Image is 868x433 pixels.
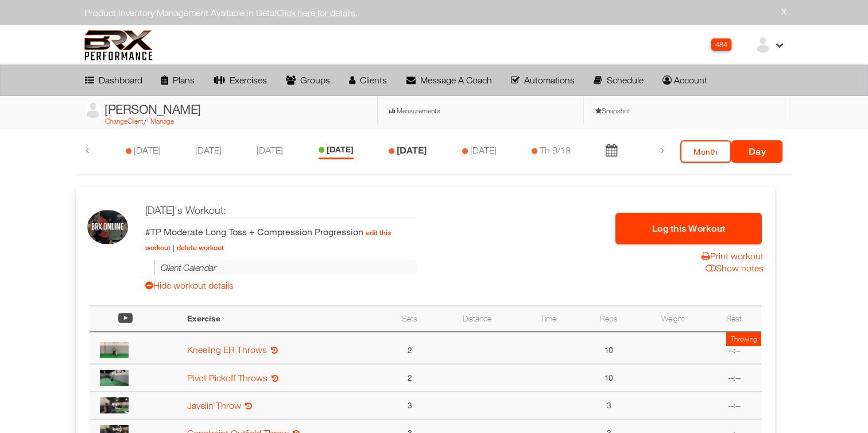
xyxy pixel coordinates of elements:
[349,75,387,85] div: Clients
[754,36,772,53] img: ex-default-user.svg
[584,96,789,125] a: Snapshot
[638,306,707,332] th: Weight
[437,306,517,332] th: Distance
[82,70,145,90] a: Dashboard
[84,107,201,116] a: [PERSON_NAME]
[319,144,354,159] li: [DATE]
[187,373,268,383] a: Pivot Pickoff Throws
[283,70,334,90] a: Groups
[403,70,495,90] a: Message A Coach
[346,70,390,90] a: Clients
[382,306,436,332] th: Sets
[173,243,175,252] span: |
[187,400,241,411] a: Javelin Throw
[84,30,153,60] img: 6f7da32581c89ca25d665dc3aae533e4f14fe3ef_original.svg
[707,332,761,364] td: --:--
[214,75,267,85] div: Exercises
[161,75,195,85] div: Plans
[84,101,201,119] h3: [PERSON_NAME]
[579,364,638,392] td: 10
[696,251,764,261] a: Print workout
[540,145,571,155] a: Th 9/18
[711,39,731,51] div: 484
[579,392,638,419] td: 3
[105,117,144,125] a: Change Client
[76,6,792,20] div: Product Inventory Management Available in Beta!
[100,397,129,413] img: thumbnail.png
[579,332,638,364] td: 10
[150,117,174,125] a: Manage
[662,75,707,85] div: Account
[145,279,417,291] a: Hide workout details
[134,145,160,155] a: [DATE]
[781,6,786,17] a: X
[181,306,382,332] th: Exercise
[507,70,578,90] a: Automations
[707,306,761,332] th: Rest
[615,213,762,244] button: Log this Workout
[517,306,579,332] th: Time
[590,70,646,90] a: Schedule
[731,140,782,163] a: Day
[700,263,764,273] div: Show notes
[100,370,129,386] img: thumbnail.png
[680,140,731,163] a: Month
[397,144,427,155] a: [DATE]
[406,75,492,85] div: Message A Coach
[382,392,436,419] td: 3
[382,364,436,392] td: 2
[660,70,711,90] a: Account
[707,364,761,392] td: --:--
[470,145,497,155] a: [DATE]
[84,115,366,129] div: /
[154,260,417,275] h5: Client Calendar
[726,332,761,346] div: Throwing
[187,344,267,355] a: Kneeling ER Throws
[84,102,102,119] img: ex-default-user.svg
[594,75,644,85] div: Schedule
[257,145,283,155] a: [DATE]
[707,392,761,419] td: --:--
[158,70,197,90] a: Plans
[378,96,583,125] a: Measurements
[511,75,575,85] div: Automations
[100,342,129,358] img: thumbnail.png
[145,203,417,219] div: [DATE] 's Workout:
[195,145,222,155] a: [DATE]
[286,75,330,85] div: Groups
[210,70,270,90] a: Exercises
[177,244,224,252] a: delete workout
[277,7,358,18] a: Click here for details.
[145,229,391,251] a: edit this workout
[579,306,638,332] th: Reps
[85,75,142,85] div: Dashboard
[382,332,436,364] td: 2
[87,210,128,244] img: ios_large.PNG
[145,226,391,251] span: #TP Moderate Long Toss + Compression Progression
